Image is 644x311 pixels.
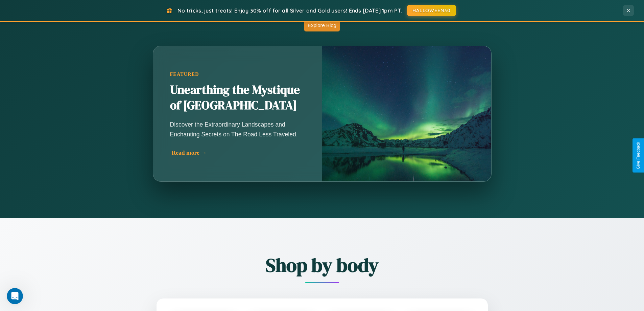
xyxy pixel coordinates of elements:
[170,120,305,139] p: Discover the Extraordinary Landscapes and Enchanting Secrets on The Road Less Traveled.
[407,5,456,16] button: HALLOWEEN30
[636,142,641,169] div: Give Feedback
[177,7,402,14] span: No tricks, just treats! Enjoy 30% off for all Silver and Gold users! Ends [DATE] 1pm PT.
[172,149,307,156] div: Read more →
[119,252,525,278] h2: Shop by body
[170,82,305,113] h2: Unearthing the Mystique of [GEOGRAPHIC_DATA]
[170,71,305,77] div: Featured
[7,288,23,304] iframe: Intercom live chat
[304,19,340,31] button: Explore Blog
